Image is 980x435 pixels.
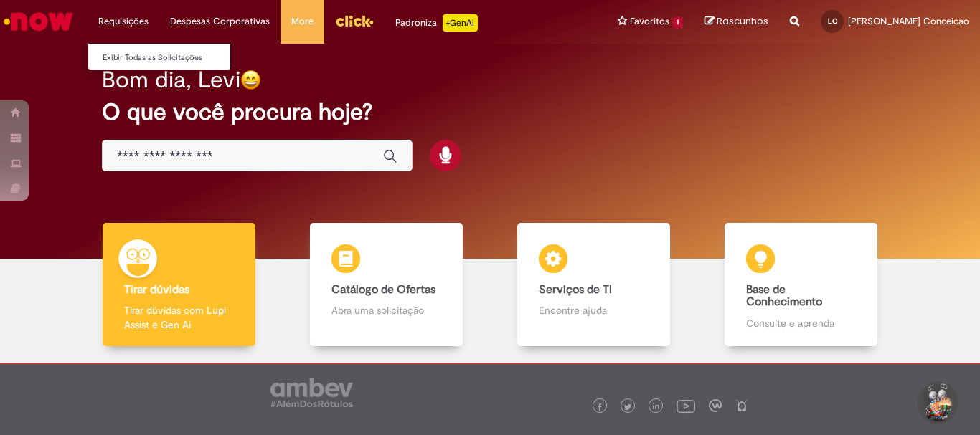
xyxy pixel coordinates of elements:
[596,403,603,411] img: logo_footer_facebook.png
[630,14,669,29] span: Favoritos
[705,15,768,29] a: Rascunhos
[75,223,283,347] a: Tirar dúvidas Tirar dúvidas com Lupi Assist e Gen Ai
[291,14,314,29] span: More
[283,223,490,347] a: Catálogo de Ofertas Abra uma solicitação
[102,100,878,125] h2: O que você procura hoje?
[1,7,75,36] img: ServiceNow
[653,403,660,411] img: logo_footer_linkedin.png
[98,14,149,29] span: Requisições
[443,14,478,32] p: +GenAi
[539,303,648,317] p: Encontre ajuda
[270,378,353,407] img: logo_footer_ambev_rotulo_gray.png
[697,223,905,347] a: Base de Conhecimento Consulte e aprenda
[677,396,695,415] img: logo_footer_youtube.png
[240,70,261,90] img: happy-face.png
[746,316,855,330] p: Consulte e aprenda
[331,282,435,297] b: Catálogo de Ofertas
[124,303,233,332] p: Tirar dúvidas com Lupi Assist e Gen Ai
[102,67,240,92] h2: Bom dia, Levi
[335,10,374,32] img: click_logo_yellow_360x200.png
[735,399,748,412] img: logo_footer_naosei.png
[539,282,612,297] b: Serviços de TI
[170,14,270,29] span: Despesas Corporativas
[331,303,440,317] p: Abra uma solicitação
[490,223,697,347] a: Serviços de TI Encontre ajuda
[395,14,478,32] div: Padroniza
[709,399,722,412] img: logo_footer_workplace.png
[124,282,189,297] b: Tirar dúvidas
[828,16,837,26] span: LC
[848,15,969,27] span: [PERSON_NAME] Conceicao
[717,14,768,28] span: Rascunhos
[624,403,631,411] img: logo_footer_twitter.png
[746,282,822,310] b: Base de Conhecimento
[672,16,683,29] span: 1
[915,381,958,424] button: Iniciar Conversa de Suporte
[88,50,246,66] a: Exibir Todas as Solicitações
[88,43,231,70] ul: Requisições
